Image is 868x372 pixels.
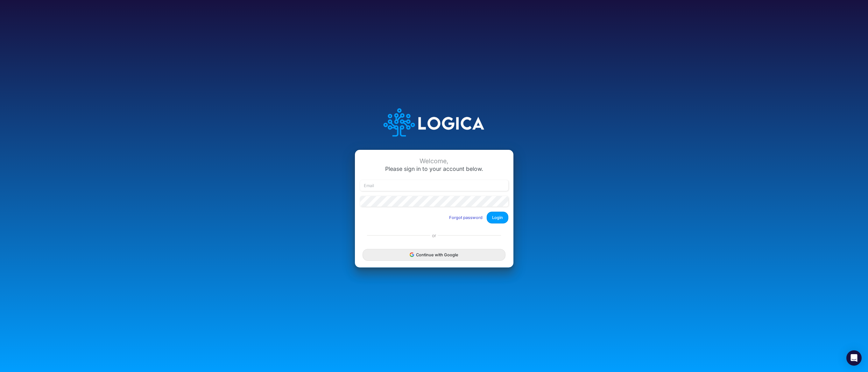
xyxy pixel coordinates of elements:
div: Open Intercom Messenger [846,350,862,366]
button: Login [487,212,508,223]
div: Welcome, [360,157,508,165]
button: Forgot password [445,212,487,223]
input: Email [360,180,508,191]
span: Please sign in to your account below. [385,165,483,172]
button: Continue with Google [363,249,505,261]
